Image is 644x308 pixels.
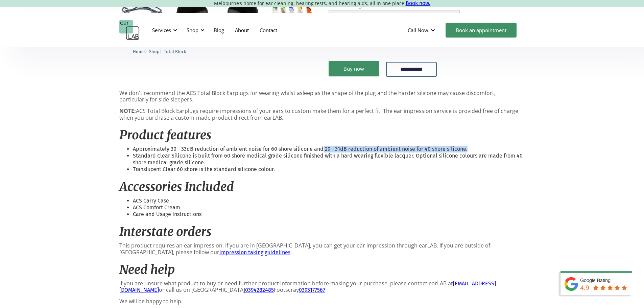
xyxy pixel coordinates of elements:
div: Call Now [408,27,428,33]
em: Interstate orders [119,224,211,239]
div: Services [152,27,171,33]
strong: NOTE: [119,107,136,115]
p: If you are unsure what product to buy or need further product information before making your purc... [119,280,525,293]
p: ACS Total Block Earplugs require impressions of your ears to custom make them for a perfect fit. ... [119,108,525,121]
em: Accessories Included [119,179,234,194]
div: Shop [183,20,207,40]
li: 〉 [133,48,149,55]
a: Total Block [164,48,186,54]
a: [EMAIL_ADDRESS][DOMAIN_NAME] [119,280,496,293]
a: About [230,20,254,40]
a: Shop [149,48,160,54]
a: impression taking guidelines [219,249,290,256]
div: Call Now [402,20,442,40]
div: Shop [187,27,198,33]
p: This product requires an ear impression. If you are in [GEOGRAPHIC_DATA], you can get your ear im... [119,242,525,255]
a: Home [133,48,145,54]
a: home [119,20,140,40]
div: Services [148,20,179,40]
a: Blog [208,20,230,40]
p: We will be happy to help. [119,298,525,305]
li: Translucent Clear 60 shore is the standard silicone colour. [133,166,525,173]
a: Contact [254,20,283,40]
a: 0394282485 [245,287,274,293]
em: Product features [119,127,211,143]
li: ACS Comfort Cream [133,204,525,211]
li: Standard Clear Silicone is built from 60 shore medical grade silicone finished with a hard wearin... [133,152,525,166]
li: ACS Carry Case [133,197,525,204]
li: 〉 [149,48,164,55]
span: Shop [149,49,160,54]
em: Need help [119,262,175,277]
a: Book an appointment [446,23,517,38]
li: Approximately 30 - 33dB reduction of ambient noise for 60 shore silicone and 29 - 31dB reduction ... [133,146,525,152]
a: 0393177567 [299,287,325,293]
li: Care and Usage Instructions [133,211,525,218]
span: Total Block [164,49,186,54]
a: Buy now [329,61,379,76]
span: Home [133,49,145,54]
p: We don't recommend the ACS Total Block Earplugs for wearing whilst asleep as the shape of the plu... [119,90,525,103]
